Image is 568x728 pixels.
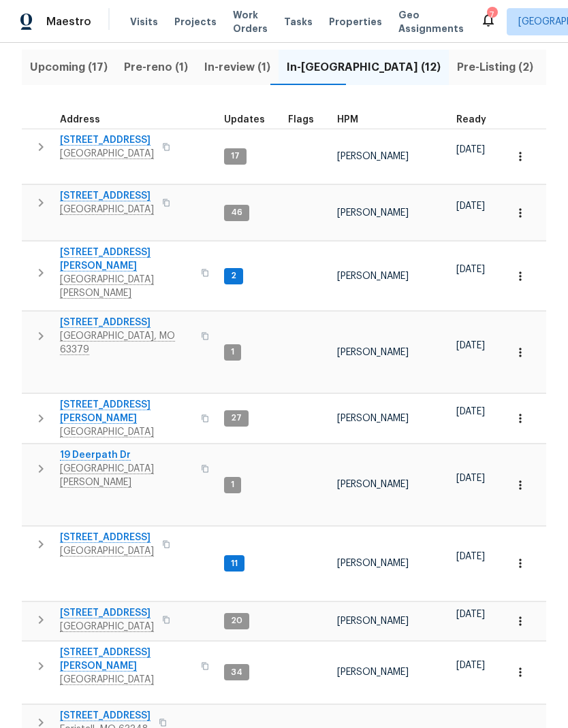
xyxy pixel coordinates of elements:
[233,8,268,35] span: Work Orders
[130,15,158,29] span: Visits
[225,412,247,424] span: 27
[60,115,100,125] span: Address
[288,115,314,125] span: Flags
[337,616,409,626] span: [PERSON_NAME]
[456,610,485,619] span: [DATE]
[204,58,270,77] span: In-review (1)
[225,558,243,569] span: 11
[46,15,91,29] span: Maestro
[337,348,409,357] span: [PERSON_NAME]
[174,15,217,29] span: Projects
[337,271,409,281] span: [PERSON_NAME]
[225,207,248,218] span: 46
[337,667,409,677] span: [PERSON_NAME]
[456,474,485,483] span: [DATE]
[225,150,245,162] span: 17
[456,552,485,561] span: [DATE]
[287,58,441,77] span: In-[GEOGRAPHIC_DATA] (12)
[225,270,242,282] span: 2
[225,346,240,358] span: 1
[457,58,533,77] span: Pre-Listing (2)
[456,115,499,125] div: Earliest renovation start date (first business day after COE or Checkout)
[337,480,409,489] span: [PERSON_NAME]
[225,615,248,627] span: 20
[284,17,313,27] span: Tasks
[224,115,265,125] span: Updates
[30,58,108,77] span: Upcoming (17)
[337,152,409,161] span: [PERSON_NAME]
[398,8,464,35] span: Geo Assignments
[337,208,409,218] span: [PERSON_NAME]
[456,341,485,350] span: [DATE]
[456,115,486,125] span: Ready
[225,667,248,678] span: 34
[456,201,485,211] span: [DATE]
[337,115,358,125] span: HPM
[487,8,496,22] div: 7
[337,414,409,423] span: [PERSON_NAME]
[456,407,485,416] span: [DATE]
[456,145,485,154] span: [DATE]
[225,479,240,491] span: 1
[456,661,485,670] span: [DATE]
[337,559,409,568] span: [PERSON_NAME]
[456,265,485,274] span: [DATE]
[329,15,382,29] span: Properties
[124,58,188,77] span: Pre-reno (1)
